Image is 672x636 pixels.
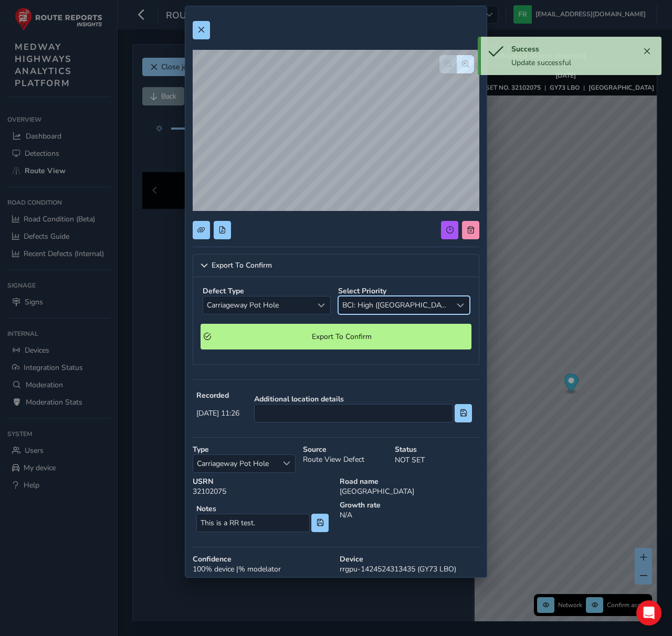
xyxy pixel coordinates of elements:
[299,441,391,476] div: Route View Defect
[193,455,278,472] span: Carriageway Pot Hole
[339,296,452,314] span: BCI: High ([GEOGRAPHIC_DATA])
[340,476,479,486] strong: Road name
[193,476,332,486] strong: USRN
[395,454,479,465] p: NOT SET
[189,473,336,500] div: 32102075
[511,58,639,68] div: Update successful
[193,254,479,277] a: Collapse
[196,390,239,400] strong: Recorded
[338,286,386,296] strong: Select Priority
[193,554,332,564] strong: Confidence
[340,500,479,510] strong: Growth rate
[636,600,661,626] div: Open Intercom Messenger
[336,496,483,539] div: N/A
[196,408,239,418] span: [DATE] 11:26
[336,473,483,500] div: [GEOGRAPHIC_DATA]
[212,262,272,269] span: Export To Confirm
[193,277,479,365] div: Collapse
[254,394,472,404] strong: Additional location details
[395,444,479,454] strong: Status
[203,296,313,314] span: Carriageway Pot Hole
[639,44,654,59] button: Close
[203,286,244,296] strong: Defect Type
[201,324,471,349] button: Export To Confirm
[189,550,336,578] div: 100 % device | % modelator
[336,550,483,578] div: rrgpu-1424524313435 (GY73 LBO)
[452,296,469,314] div: Select priority
[313,296,330,314] div: Select a type
[278,455,295,472] div: Select a type
[196,504,329,514] strong: Notes
[340,554,479,564] strong: Device
[189,574,336,601] div: No model file
[215,332,468,342] span: Export To Confirm
[193,444,296,454] strong: Type
[303,444,387,454] strong: Source
[336,574,483,601] div: dcb619fb-b86d-4f33-929f-e1f2d38d72ce
[511,44,539,54] span: Success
